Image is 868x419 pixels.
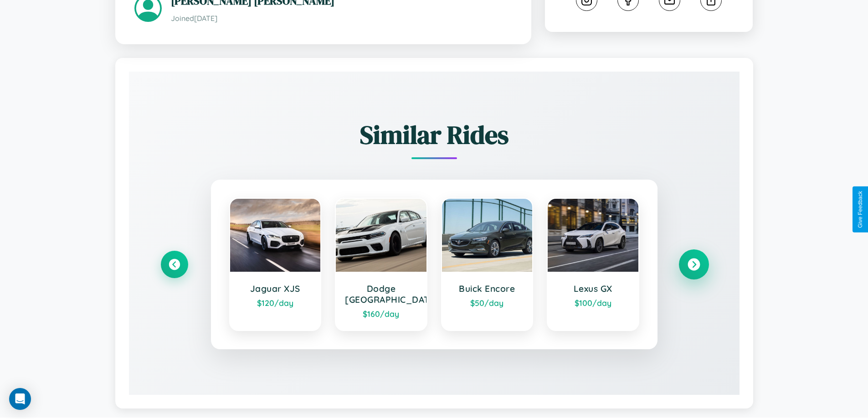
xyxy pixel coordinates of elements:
a: Jaguar XJS$120/day [229,198,322,331]
h3: Lexus GX [557,283,629,294]
a: Dodge [GEOGRAPHIC_DATA]$160/day [335,198,427,331]
h3: Dodge [GEOGRAPHIC_DATA] [345,283,417,305]
div: $ 160 /day [345,309,417,319]
div: $ 50 /day [451,298,524,308]
a: Buick Encore$50/day [441,198,534,331]
div: $ 120 /day [239,298,312,308]
h3: Buick Encore [451,283,524,294]
a: Lexus GX$100/day [547,198,639,331]
h2: Similar Rides [161,117,708,152]
p: Joined [DATE] [171,12,512,25]
div: Give Feedback [857,191,863,228]
div: Open Intercom Messenger [9,388,31,410]
h3: Jaguar XJS [239,283,312,294]
div: $ 100 /day [557,298,629,308]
